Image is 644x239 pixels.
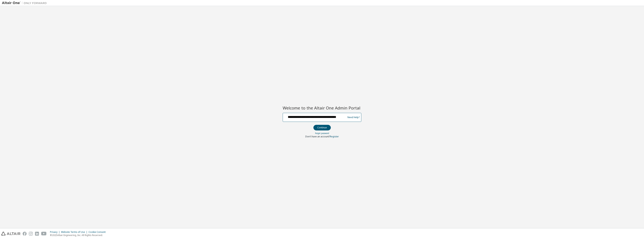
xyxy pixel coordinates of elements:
[315,132,329,135] a: Forgot password
[23,232,27,236] img: facebook.svg
[1,232,20,236] img: altair_logo.svg
[330,135,339,138] a: Register
[305,135,330,138] span: Don't have an account?
[313,125,331,130] button: Continue
[41,232,47,236] img: youtube.svg
[61,231,89,234] div: Website Terms of Use
[2,1,49,5] img: Altair One
[29,232,33,236] img: instagram.svg
[89,231,108,234] div: Cookie Consent
[283,105,361,110] h2: Welcome to the Altair One Admin Portal
[50,231,61,234] div: Privacy
[35,232,39,236] img: linkedin.svg
[50,234,108,237] p: © 2025 Altair Engineering, Inc. All Rights Reserved.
